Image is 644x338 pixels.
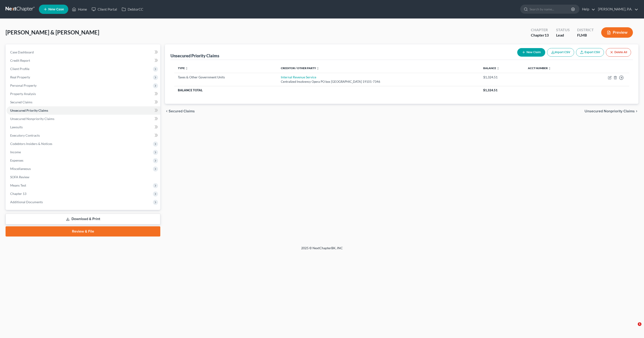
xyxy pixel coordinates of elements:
[174,86,480,94] th: Balance Total
[577,33,594,38] div: FLMB
[483,75,520,80] div: $1,324.51
[10,50,34,54] span: Case Dashboard
[10,58,30,62] span: Credit Report
[6,173,160,181] a: SOFA Review
[10,100,32,104] span: Secured Claims
[178,66,188,70] a: Type unfold_more
[10,150,21,154] span: Income
[10,108,48,112] span: Unsecured Priority Claims
[10,125,23,129] span: Lawsuits
[10,133,40,137] span: Executory Contracts
[10,67,29,71] span: Client Profile
[577,27,594,33] div: District
[119,5,146,13] a: DebtorCC
[628,322,639,333] iframe: Intercom live chat
[606,48,631,57] button: Delete All
[548,67,551,70] i: unfold_more
[638,322,641,326] span: 1
[10,117,54,121] span: Unsecured Nonpriority Claims
[531,33,549,38] div: Chapter
[556,27,570,33] div: Status
[169,109,195,113] span: Secured Claims
[6,123,160,131] a: Lawsuits
[545,33,549,37] span: 13
[6,106,160,115] a: Unsecured Priority Claims
[190,246,454,254] div: 2025 © NextChapterBK, INC
[185,67,188,70] i: unfold_more
[10,200,43,204] span: Additional Documents
[10,75,30,79] span: Real Property
[178,75,273,80] div: Taxes & Other Government Units
[6,98,160,106] a: Secured Claims
[585,109,638,113] button: Unsecured Nonpriority Claims chevron_right
[483,88,498,92] span: $1,324.51
[6,115,160,123] a: Unsecured Nonpriority Claims
[529,5,572,13] input: Search by name...
[497,67,499,70] i: unfold_more
[576,48,604,57] a: Export CSV
[10,175,29,179] span: SOFA Review
[6,48,160,56] a: Case Dashboard
[556,33,570,38] div: Lead
[6,214,160,224] a: Download & Print
[165,109,195,113] button: chevron_left Secured Claims
[10,158,23,162] span: Expenses
[170,53,219,58] div: Unsecured Priority Claims
[517,48,545,57] button: New Claim
[635,109,638,113] i: chevron_right
[6,56,160,65] a: Credit Report
[483,66,499,70] a: Balance unfold_more
[10,83,37,87] span: Personal Property
[10,192,26,196] span: Chapter 13
[316,67,319,70] i: unfold_more
[6,90,160,98] a: Property Analysis
[6,226,160,237] a: Review & File
[89,5,119,13] a: Client Portal
[6,131,160,140] a: Executory Contracts
[10,167,31,171] span: Miscellaneous
[580,5,595,13] a: Help
[531,27,549,33] div: Chapter
[585,109,635,113] span: Unsecured Nonpriority Claims
[281,75,316,79] a: Internal Revenue Service
[596,5,638,13] a: [PERSON_NAME], P.A.
[281,80,476,84] div: Centralized Insolvency Opera PO box [GEOGRAPHIC_DATA] 19101-7346
[281,66,319,70] a: Creditor / Other Party unfold_more
[6,29,99,36] span: [PERSON_NAME] & [PERSON_NAME]
[165,109,169,113] i: chevron_left
[10,92,36,96] span: Property Analysis
[10,183,26,187] span: Means Test
[48,8,64,11] span: New Case
[547,48,574,57] button: Import CSV
[70,5,89,13] a: Home
[601,27,633,38] button: Preview
[10,142,52,146] span: Codebtors Insiders & Notices
[528,66,551,70] a: Acct Number unfold_more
